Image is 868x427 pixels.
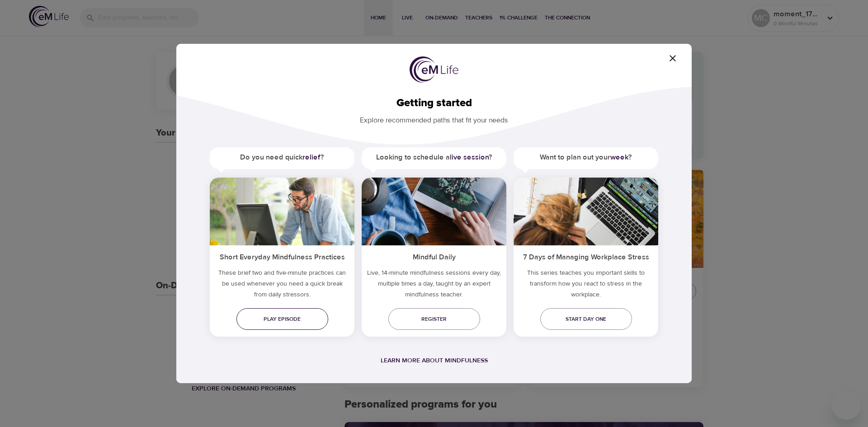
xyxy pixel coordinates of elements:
[362,245,506,267] h5: Mindful Daily
[210,245,354,267] h5: Short Everyday Mindfulness Practices
[244,314,321,324] span: Play episode
[362,178,506,245] img: ims
[514,245,658,267] h5: 7 Days of Managing Workplace Stress
[547,314,625,324] span: Start day one
[362,267,506,304] p: Live, 14-minute mindfulness sessions every day, multiple times a day, taught by an expert mindful...
[396,314,473,324] span: Register
[514,147,658,168] h5: Want to plan out your ?
[540,308,632,330] a: Start day one
[236,308,328,330] a: Play episode
[410,56,458,83] img: logo
[302,153,321,162] a: relief
[450,153,489,162] a: live session
[210,267,354,304] h5: These brief two and five-minute practices can be used whenever you need a quick break from daily ...
[210,178,354,245] img: ims
[514,267,658,304] p: This series teaches you important skills to transform how you react to stress in the workplace.
[514,178,658,245] img: ims
[610,153,628,162] a: week
[191,97,677,110] h2: Getting started
[362,147,506,168] h5: Looking to schedule a ?
[388,308,480,330] a: Register
[191,110,677,126] p: Explore recommended paths that fit your needs
[210,147,354,168] h5: Do you need quick ?
[381,357,488,365] a: Learn more about mindfulness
